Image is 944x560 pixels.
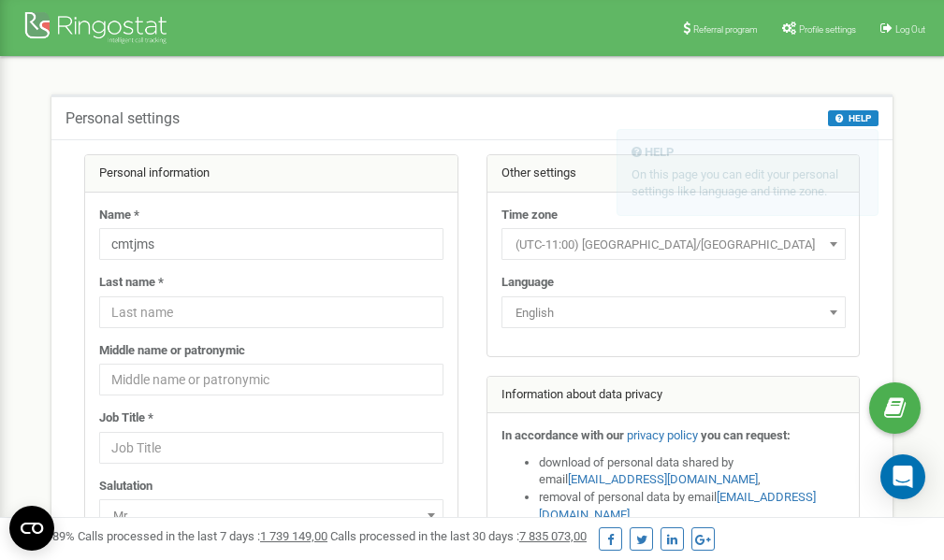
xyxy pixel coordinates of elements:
[260,529,327,543] u: 1 739 149,00
[501,228,846,260] span: (UTC-11:00) Pacific/Midway
[99,409,153,427] label: Job Title *
[487,155,860,193] div: Other settings
[880,454,925,499] div: Open Intercom Messenger
[693,24,758,35] span: Referral program
[627,428,698,442] a: privacy policy
[645,145,674,159] strong: HELP
[501,296,846,328] span: English
[632,166,864,201] p: On this page you can edit your personal settings like language and time zone.
[99,228,443,260] input: Name
[99,296,443,328] input: Last name
[78,529,327,543] span: Calls processed in the last 7 days :
[568,472,758,486] a: [EMAIL_ADDRESS][DOMAIN_NAME]
[501,274,554,292] label: Language
[519,529,587,543] u: 7 835 073,00
[99,364,443,395] input: Middle name or patronymic
[85,155,457,193] div: Personal information
[330,529,587,543] span: Calls processed in the last 30 days :
[99,207,139,224] label: Name *
[65,110,180,127] h5: Personal settings
[99,342,245,360] label: Middle name or patronymic
[99,432,443,464] input: Job Title
[539,489,846,524] li: removal of personal data by email ,
[501,428,624,442] strong: In accordance with our
[508,232,839,258] span: (UTC-11:00) Pacific/Midway
[828,110,879,126] button: HELP
[539,454,846,489] li: download of personal data shared by email ,
[99,274,164,292] label: Last name *
[508,300,839,326] span: English
[106,503,437,529] span: Mr.
[701,428,791,442] strong: you can request:
[895,24,925,35] span: Log Out
[501,207,558,224] label: Time zone
[9,506,54,551] button: Open CMP widget
[99,478,152,495] label: Salutation
[99,499,443,531] span: Mr.
[487,377,860,414] div: Information about data privacy
[799,24,856,35] span: Profile settings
